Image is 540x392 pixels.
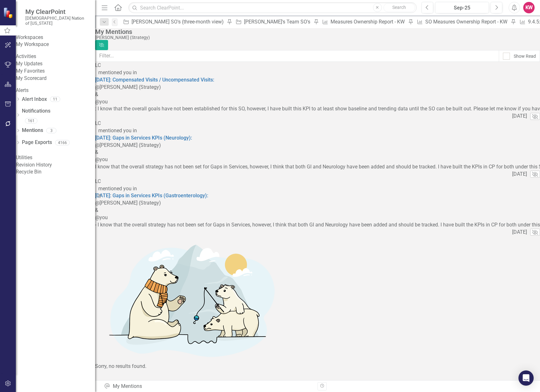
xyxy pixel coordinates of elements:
[16,68,95,75] a: My Favorites
[320,18,407,26] a: Measures Ownership Report - KW
[523,2,535,13] button: KW
[512,229,527,236] span: [DATE]
[3,7,15,19] img: ClearPoint Strategy
[16,154,95,161] div: Utilities
[331,18,407,26] div: Measures Ownership Report - KW
[95,77,214,83] a: [DATE]: Compensated Visits / Uncompensated Visits:
[95,50,499,62] input: Filter...
[22,127,43,134] a: Mentions
[16,34,95,41] div: Workspaces
[22,96,47,103] a: Alert Inbox
[55,140,70,145] div: 4166
[95,193,208,199] a: [DATE]: Gaps in Services KPIs (Gastroenterology):
[46,128,56,133] div: 3
[132,18,225,26] div: [PERSON_NAME] SO's (three-month view)
[95,236,285,363] img: No results found
[25,118,37,124] div: 161
[22,108,95,115] a: Notifications
[233,18,312,26] a: [PERSON_NAME]'s Team SO's
[437,4,487,12] div: Sep-25
[16,75,95,82] a: My Scorecard
[25,8,89,16] span: My ClearPoint
[104,383,313,390] div: My Mentions
[244,18,312,26] div: [PERSON_NAME]'s Team SO's
[128,2,417,13] input: Search ClearPoint...
[514,53,536,59] div: Show Read
[435,2,489,13] button: Sep-25
[16,53,95,60] div: Activities
[95,363,540,370] div: Sorry, no results found.
[16,161,95,169] a: Revision History
[512,113,527,120] span: [DATE]
[415,18,509,26] a: SO Measures Ownership Report - KW
[121,18,225,26] a: [PERSON_NAME] SO's (three-month view)
[50,97,60,102] div: 11
[16,60,95,68] a: My Updates
[392,5,406,10] span: Search
[95,28,537,35] div: My Mentions
[425,18,509,26] div: SO Measures Ownership Report - KW
[22,139,52,146] a: Page Exports
[25,16,89,26] small: [DEMOGRAPHIC_DATA] Nation of [US_STATE]
[16,41,95,48] a: My Workspace
[518,370,534,386] div: Open Intercom Messenger
[16,168,95,176] a: Recycle Bin
[383,3,415,12] button: Search
[95,35,537,40] div: [PERSON_NAME] (Strategy)
[95,135,192,141] a: [DATE]: Gaps in Services KPIs (Neurology):
[16,87,95,94] div: Alerts
[512,171,527,178] span: [DATE]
